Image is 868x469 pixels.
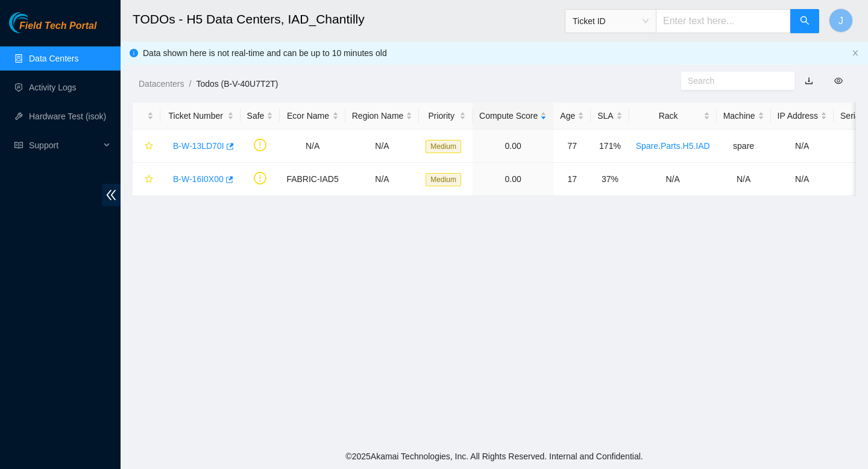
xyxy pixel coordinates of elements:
[139,79,184,89] a: Datacenters
[790,9,819,33] button: search
[573,12,649,30] span: Ticket ID
[19,20,96,32] span: Field Tech Portal
[591,163,629,196] td: 37%
[29,133,100,157] span: Support
[254,172,266,184] span: exclamation-circle
[800,16,810,27] span: search
[139,136,154,156] button: star
[426,173,461,186] span: Medium
[280,130,345,163] td: N/A
[29,54,78,63] a: Data Centers
[173,174,224,184] a: B-W-16I0X00
[553,163,591,196] td: 17
[717,130,771,163] td: spare
[473,163,553,196] td: 0.00
[688,74,778,87] input: Search
[29,112,106,121] a: Hardware Test (isok)
[254,139,266,151] span: exclamation-circle
[9,22,96,37] a: Akamai TechnologiesField Tech Portal
[139,169,154,189] button: star
[280,163,345,196] td: FABRIC-IAD5
[553,130,591,163] td: 77
[345,130,420,163] td: N/A
[196,79,278,89] a: Todos (B-V-40U7T2T)
[796,71,822,90] button: download
[102,184,121,206] span: double-left
[145,175,153,184] span: star
[426,140,461,153] span: Medium
[189,79,191,89] span: /
[473,130,553,163] td: 0.00
[145,142,153,151] span: star
[771,163,834,196] td: N/A
[9,12,61,33] img: Akamai Technologies
[121,444,868,469] footer: © 2025 Akamai Technologies, Inc. All Rights Reserved. Internal and Confidential.
[14,141,23,150] span: read
[717,163,771,196] td: N/A
[173,141,224,151] a: B-W-13LD70I
[805,76,813,86] a: download
[29,83,77,92] a: Activity Logs
[852,49,859,57] button: close
[636,141,710,151] a: Spare.Parts.H5.IAD
[838,13,843,28] span: J
[834,77,843,85] span: eye
[829,8,853,33] button: J
[591,130,629,163] td: 171%
[771,130,834,163] td: N/A
[629,163,717,196] td: N/A
[345,163,420,196] td: N/A
[656,9,791,33] input: Enter text here...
